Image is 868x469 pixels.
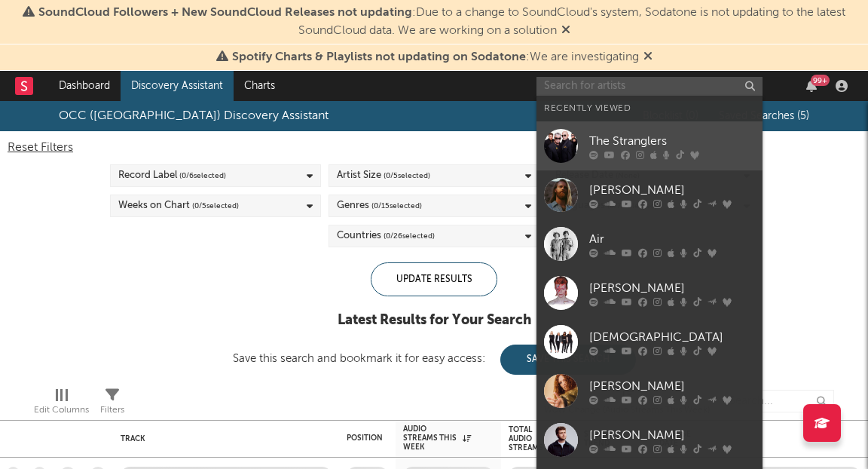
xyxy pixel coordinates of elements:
[371,262,497,296] div: Update Results
[536,268,763,317] a: [PERSON_NAME]
[589,280,755,298] div: [PERSON_NAME]
[118,197,239,215] div: Weeks on Chart
[721,390,834,412] input: Search...
[121,434,324,443] div: Track
[561,25,570,37] span: Dismiss
[118,167,226,185] div: Record Label
[34,382,89,426] div: Edit Columns
[384,167,430,185] span: ( 0 / 5 selected)
[536,170,763,219] a: [PERSON_NAME]
[8,139,860,157] div: Reset Filters
[589,182,755,200] div: [PERSON_NAME]
[233,353,636,364] div: Save this search and bookmark it for easy access:
[371,197,422,215] span: ( 0 / 15 selected)
[536,219,763,268] a: Air
[589,329,755,347] div: [DEMOGRAPHIC_DATA]
[234,71,286,101] a: Charts
[192,197,239,215] span: ( 0 / 5 selected)
[536,317,763,366] a: [DEMOGRAPHIC_DATA]
[509,425,546,452] div: Total Audio Streams
[232,51,639,63] span: : We are investigating
[536,366,763,415] a: [PERSON_NAME]
[811,75,830,86] div: 99 +
[347,434,383,443] div: Position
[797,111,809,121] span: ( 5 )
[536,77,763,96] input: Search for artists
[48,71,121,101] a: Dashboard
[232,51,526,63] span: Spotify Charts & Playlists not updating on Sodatone
[337,167,430,185] div: Artist Size
[384,227,435,245] span: ( 0 / 26 selected)
[179,167,226,185] span: ( 0 / 6 selected)
[337,197,422,215] div: Genres
[536,121,763,170] a: The Stranglers
[589,427,755,445] div: [PERSON_NAME]
[544,100,755,118] div: Recently Viewed
[536,415,763,464] a: [PERSON_NAME]
[643,51,653,63] span: Dismiss
[233,311,636,330] div: Latest Results for Your Search
[806,80,817,92] button: 99+
[589,378,755,396] div: [PERSON_NAME]
[719,111,809,121] span: Saved Searches
[38,7,845,37] span: : Due to a change to SoundCloud's system, Sodatone is not updating to the latest SoundCloud data....
[589,231,755,249] div: Air
[59,107,329,125] div: OCC ([GEOGRAPHIC_DATA]) Discovery Assistant
[121,71,234,101] a: Discovery Assistant
[500,345,636,375] button: Save This Search
[337,227,435,245] div: Countries
[34,401,89,419] div: Edit Columns
[589,133,755,151] div: The Stranglers
[100,401,124,419] div: Filters
[403,425,471,452] div: Audio Streams This Week
[38,7,412,19] span: SoundCloud Followers + New SoundCloud Releases not updating
[100,382,124,426] div: Filters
